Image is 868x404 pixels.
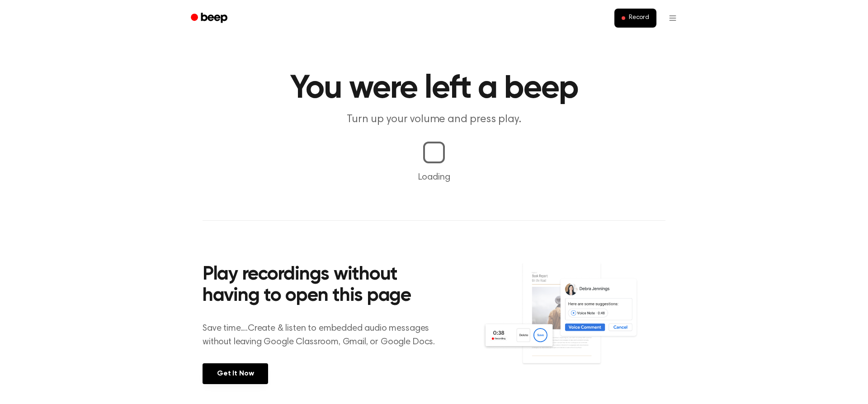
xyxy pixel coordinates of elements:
[629,14,649,22] span: Record
[11,171,857,184] p: Loading
[260,112,608,127] p: Turn up your volume and press play.
[482,261,665,383] img: Voice Comments on Docs and Recording Widget
[614,9,656,28] button: Record
[184,10,236,27] a: Beep
[203,72,665,105] h1: You were left a beep
[662,7,684,29] button: Open menu
[203,264,446,307] h2: Play recordings without having to open this page
[203,322,446,349] p: Save time....Create & listen to embedded audio messages without leaving Google Classroom, Gmail, ...
[203,363,268,384] a: Get It Now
